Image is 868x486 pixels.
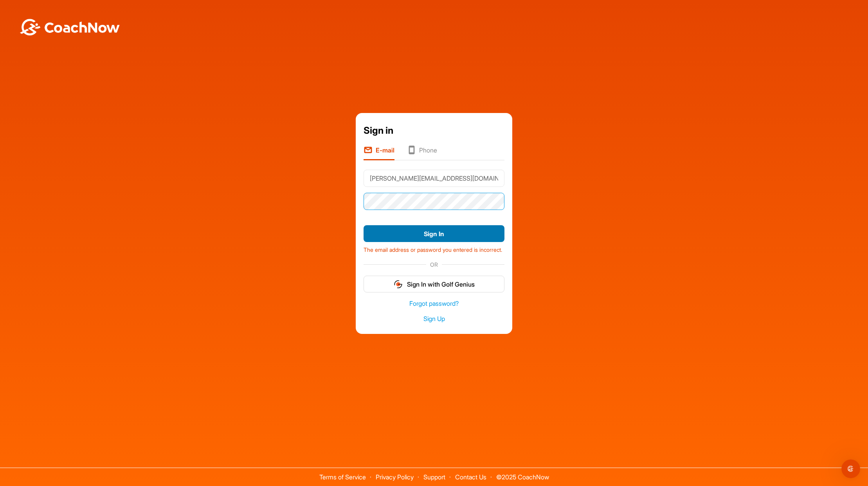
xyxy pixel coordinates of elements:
[426,260,442,269] span: OR
[364,299,504,308] a: Forgot password?
[19,19,121,36] img: BwLJSsUCoWCh5upNqxVrqldRgqLPVwmV24tXu5FoVAoFEpwwqQ3VIfuoInZCoVCoTD4vwADAC3ZFMkVEQFDAAAAAElFTkSuQmCC
[455,473,486,481] a: Contact Us
[364,314,504,323] a: Sign Up
[364,225,504,242] button: Sign In
[423,473,445,481] a: Support
[364,276,504,292] button: Sign In with Golf Genius
[364,242,504,254] div: The email address or password you entered is incorrect.
[841,459,860,478] iframe: Intercom live chat
[407,145,437,160] li: Phone
[319,473,366,481] a: Terms of Service
[364,170,504,187] input: E-mail
[376,473,414,481] a: Privacy Policy
[364,124,504,138] div: Sign in
[393,280,403,289] img: gg_logo
[492,468,553,480] span: © 2025 CoachNow
[364,145,394,160] li: E-mail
